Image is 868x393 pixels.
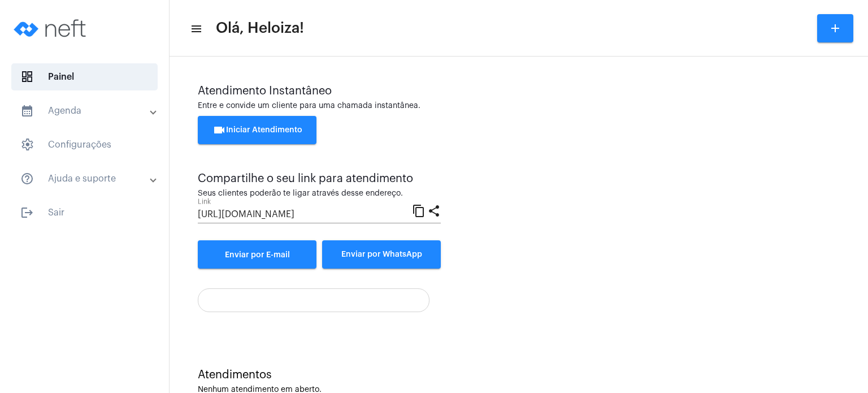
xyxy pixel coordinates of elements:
span: Iniciar Atendimento [212,126,302,134]
img: logo-neft-novo-2.png [9,6,94,51]
span: Sair [11,199,158,226]
span: Enviar por WhatsApp [341,251,422,258]
mat-expansion-panel-header: sidenav iconAjuda e suporte [7,165,169,192]
a: Enviar por E-mail [198,240,316,269]
div: Entre e convide um cliente para uma chamada instantânea. [198,102,840,110]
mat-icon: sidenav icon [190,22,201,36]
mat-icon: sidenav icon [20,172,34,185]
mat-icon: add [828,21,842,35]
div: Atendimentos [198,369,840,381]
mat-icon: content_copy [412,204,426,217]
mat-panel-title: Agenda [20,104,151,118]
div: Seus clientes poderão te ligar através desse endereço. [198,189,441,198]
button: Enviar por WhatsApp [322,240,441,269]
span: Painel [11,63,158,90]
mat-icon: sidenav icon [20,104,34,118]
span: Enviar por E-mail [225,251,290,259]
span: sidenav icon [20,138,34,152]
div: Atendimento Instantâneo [198,85,840,97]
span: sidenav icon [20,70,34,84]
mat-icon: sidenav icon [20,206,34,219]
mat-icon: share [427,204,441,217]
span: Configurações [11,131,158,158]
div: Compartilhe o seu link para atendimento [198,172,441,185]
span: Olá, Heloiza! [216,19,304,37]
mat-expansion-panel-header: sidenav iconAgenda [7,97,169,124]
mat-icon: videocam [212,123,226,137]
mat-panel-title: Ajuda e suporte [20,172,151,185]
button: Iniciar Atendimento [198,116,316,144]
